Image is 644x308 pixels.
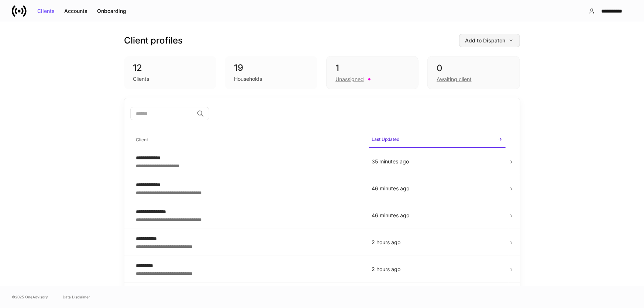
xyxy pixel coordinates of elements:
div: Add to Dispatch [465,38,514,43]
button: Accounts [59,5,92,17]
div: Unassigned [335,76,364,83]
button: Onboarding [92,5,131,17]
h6: Last Updated [372,136,400,143]
div: 19 [234,62,309,74]
div: Clients [37,8,55,14]
div: Households [234,75,262,83]
p: 2 hours ago [372,266,503,273]
div: Awaiting client [437,76,472,83]
span: Client [133,132,363,148]
h6: Client [136,136,148,143]
div: Onboarding [97,8,126,14]
div: 1Unassigned [326,56,419,89]
h3: Client profiles [124,35,183,46]
p: 46 minutes ago [372,212,503,219]
p: 35 minutes ago [372,158,503,165]
div: 1 [335,62,409,74]
div: 0Awaiting client [427,56,520,89]
div: Accounts [64,8,87,14]
div: Clients [133,75,149,83]
div: 0 [437,62,510,74]
p: 2 hours ago [372,239,503,246]
button: Clients [32,5,59,17]
a: Data Disclaimer [63,294,90,300]
span: Last Updated [369,132,506,148]
span: © 2025 OneAdvisory [12,294,48,300]
button: Add to Dispatch [459,34,520,47]
p: 46 minutes ago [372,185,503,192]
div: 12 [133,62,208,74]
